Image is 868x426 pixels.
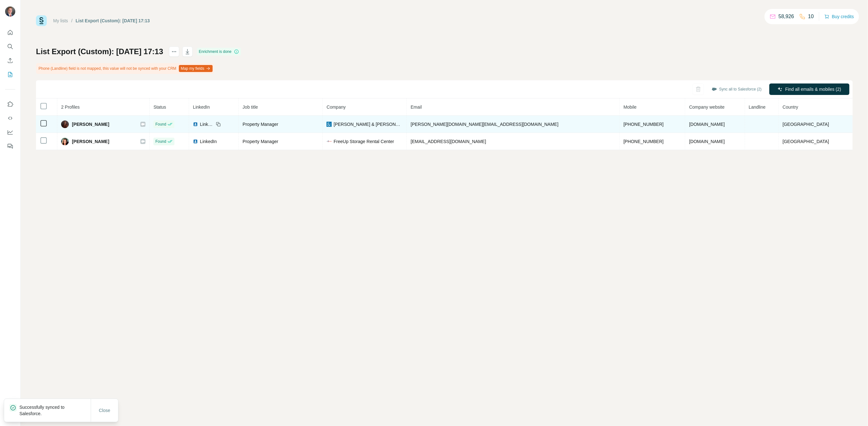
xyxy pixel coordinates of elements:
span: LinkedIn [193,105,210,110]
img: Avatar [61,120,69,128]
span: [GEOGRAPHIC_DATA] [783,139,829,144]
span: [PHONE_NUMBER] [624,122,664,127]
button: Sync all to Salesforce (2) [707,84,766,94]
span: Country [783,105,798,110]
li: / [71,18,73,24]
button: Quick start [5,27,15,38]
span: Found [155,121,166,127]
span: Landline [749,105,766,110]
button: Use Surfe API [5,112,15,124]
span: [GEOGRAPHIC_DATA] [783,122,829,127]
button: Search [5,41,15,52]
span: [PERSON_NAME][DOMAIN_NAME][EMAIL_ADDRESS][DOMAIN_NAME] [411,122,558,127]
span: LinkedIn [200,138,217,145]
span: [PHONE_NUMBER] [624,139,664,144]
span: Email [411,105,422,110]
span: [PERSON_NAME] [72,138,109,145]
p: 10 [808,13,814,20]
img: company-logo [327,122,332,127]
span: [DOMAIN_NAME] [689,139,725,144]
a: My lists [53,18,68,23]
img: Avatar [5,6,15,17]
span: Company [327,105,346,110]
span: Status [153,105,166,110]
div: List Export (Custom): [DATE] 17:13 [76,18,150,24]
span: [DOMAIN_NAME] [689,122,725,127]
p: 58,926 [779,13,794,20]
div: Enrichment is done [197,48,241,55]
button: Dashboard [5,126,15,138]
span: LinkedIn [200,121,214,127]
span: [PERSON_NAME] [72,121,109,127]
span: 2 Profiles [61,105,80,110]
p: Successfully synced to Salesforce. [19,404,91,417]
span: Job title [243,105,258,110]
span: FreeUp Storage Rental Center [334,138,394,145]
button: actions [169,47,179,57]
div: Phone (Landline) field is not mapped, this value will not be synced with your CRM [36,63,214,74]
button: My lists [5,69,15,80]
img: LinkedIn logo [193,139,198,144]
button: Buy credits [824,12,854,21]
span: Find all emails & mobiles (2) [785,86,841,92]
span: Found [155,139,166,144]
button: Enrich CSV [5,55,15,66]
h1: List Export (Custom): [DATE] 17:13 [36,47,163,57]
button: Close [95,405,115,416]
button: Map my fields [179,65,213,72]
button: Find all emails & mobiles (2) [769,83,850,95]
button: Use Surfe on LinkedIn [5,98,15,110]
img: Surfe Logo [36,15,47,26]
img: company-logo [327,141,332,142]
img: LinkedIn logo [193,122,198,127]
span: Close [99,407,110,414]
img: Avatar [61,138,69,145]
span: Company website [689,105,724,110]
span: [EMAIL_ADDRESS][DOMAIN_NAME] [411,139,486,144]
span: [PERSON_NAME] & [PERSON_NAME] [334,121,403,127]
span: Property Manager [243,122,278,127]
span: Property Manager [243,139,278,144]
span: Mobile [624,105,637,110]
button: Feedback [5,141,15,152]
